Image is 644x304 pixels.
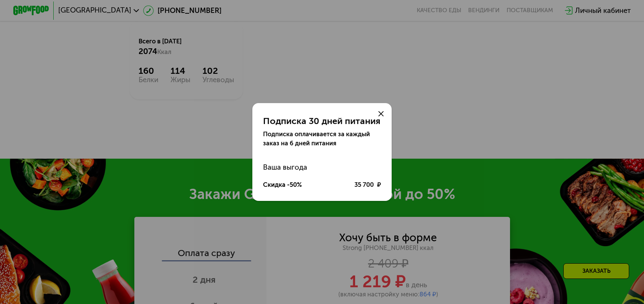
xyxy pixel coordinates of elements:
div: Ваша выгода [263,159,381,177]
div: 35 700 [354,180,381,189]
div: Подписка оплачивается за каждый заказ на 6 дней питания [263,130,381,148]
div: Скидка -50% [263,180,302,189]
div: Подписка 30 дней питания [263,116,381,126]
span: ₽ [377,180,381,189]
